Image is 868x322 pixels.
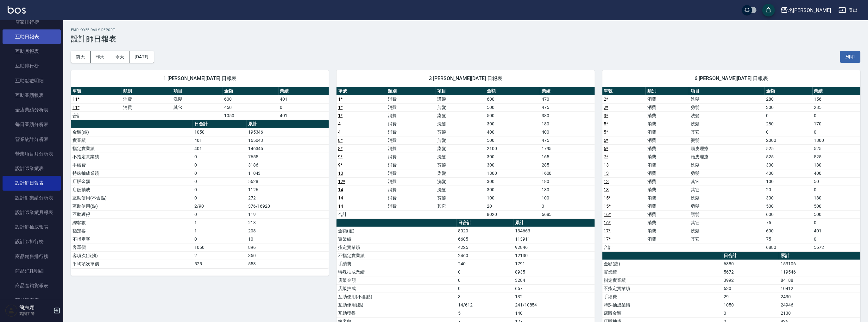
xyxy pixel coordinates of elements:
[71,235,193,243] td: 不指定客
[689,95,764,103] td: 洗髮
[193,120,247,128] th: 日合計
[386,194,436,202] td: 消費
[3,293,61,307] a: 商品庫存表
[779,276,860,284] td: 84188
[764,95,812,103] td: 280
[71,111,122,120] td: 合計
[764,194,812,202] td: 300
[813,202,860,210] td: 500
[247,186,329,194] td: 1126
[646,136,689,144] td: 消費
[386,161,436,169] td: 消費
[764,218,812,227] td: 75
[436,186,486,194] td: 洗髮
[337,276,456,284] td: 店販金額
[5,304,18,317] img: Person
[247,120,329,128] th: 累計
[813,95,860,103] td: 156
[456,251,513,260] td: 2460
[436,136,486,144] td: 剪髮
[722,260,779,268] td: 6880
[436,169,486,177] td: 染髮
[604,171,609,176] a: 13
[689,103,764,111] td: 剪髮
[646,218,689,227] td: 消費
[3,59,61,73] a: 互助排行榜
[540,177,595,186] td: 180
[813,103,860,111] td: 285
[79,75,321,82] span: 1 [PERSON_NAME][DATE] 日報表
[646,153,689,161] td: 消費
[764,202,812,210] td: 500
[436,202,486,210] td: 其它
[604,179,609,184] a: 13
[779,260,860,268] td: 153106
[813,144,860,153] td: 525
[540,111,595,120] td: 380
[779,252,860,260] th: 累計
[247,169,329,177] td: 11043
[172,87,223,95] th: 項目
[71,153,193,161] td: 不指定實業績
[602,260,722,268] td: 金額(虛)
[485,111,540,120] td: 500
[3,220,61,234] a: 設計師抽成報表
[337,251,456,260] td: 不指定實業績
[646,210,689,218] td: 消費
[71,251,193,260] td: 客項次(服務)
[386,177,436,186] td: 消費
[386,87,436,95] th: 類別
[8,6,26,14] img: Logo
[71,35,860,43] h3: 設計師日報表
[689,169,764,177] td: 剪髮
[386,95,436,103] td: 消費
[247,194,329,202] td: 272
[610,75,853,82] span: 6 [PERSON_NAME][DATE] 日報表
[247,144,329,153] td: 146345
[3,249,61,264] a: 商品銷售排行榜
[247,251,329,260] td: 350
[436,161,486,169] td: 剪髮
[689,87,764,95] th: 項目
[193,235,247,243] td: 0
[436,153,486,161] td: 洗髮
[71,136,193,144] td: 實業績
[71,28,860,32] h2: Employee Daily Report
[337,210,386,218] td: 合計
[813,243,860,251] td: 5672
[193,169,247,177] td: 0
[71,161,193,169] td: 手續費
[689,120,764,128] td: 洗髮
[386,153,436,161] td: 消費
[689,227,764,235] td: 洗髮
[540,194,595,202] td: 100
[436,87,486,95] th: 項目
[485,194,540,202] td: 100
[513,219,595,227] th: 累計
[436,128,486,136] td: 剪髮
[689,153,764,161] td: 頭皮理療
[3,73,61,88] a: 互助點數明細
[436,95,486,103] td: 護髮
[604,162,609,167] a: 13
[386,120,436,128] td: 消費
[456,268,513,276] td: 0
[689,186,764,194] td: 其它
[689,128,764,136] td: 其它
[71,194,193,202] td: 互助使用(不含點)
[386,128,436,136] td: 消費
[193,161,247,169] td: 0
[3,264,61,278] a: 商品消耗明細
[193,251,247,260] td: 2
[223,95,278,103] td: 600
[337,268,456,276] td: 特殊抽成業績
[485,169,540,177] td: 1800
[485,103,540,111] td: 500
[436,103,486,111] td: 剪髮
[540,210,595,218] td: 6685
[386,144,436,153] td: 消費
[247,210,329,218] td: 119
[436,111,486,120] td: 染髮
[485,136,540,144] td: 500
[247,177,329,186] td: 5628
